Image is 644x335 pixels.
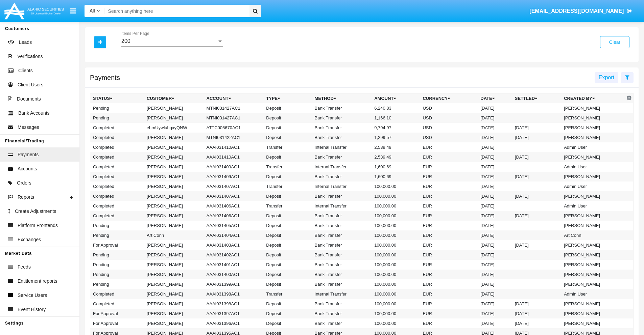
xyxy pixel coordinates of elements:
td: [PERSON_NAME] [561,318,625,328]
td: [DATE] [512,133,561,142]
td: AAAI031398AC1 [204,289,264,299]
td: Completed [90,142,144,152]
td: 2,539.49 [372,152,420,162]
td: EUR [420,270,478,279]
td: Bank Transfer [312,113,372,123]
input: Search [105,5,247,17]
span: Clients [18,67,33,74]
td: [PERSON_NAME] [144,142,204,152]
span: Orders [17,179,31,187]
td: 100,000.00 [372,250,420,260]
td: [PERSON_NAME] [561,309,625,318]
td: 1,600.69 [372,172,420,182]
td: Completed [90,152,144,162]
td: [DATE] [478,103,512,113]
td: Deposit [263,230,312,240]
td: [DATE] [478,201,512,211]
td: MTNI031427AC1 [204,103,264,113]
td: EUR [420,279,478,289]
td: [DATE] [478,230,512,240]
td: Admin User [561,201,625,211]
span: Exchanges [18,236,41,243]
td: [PERSON_NAME] [561,133,625,142]
td: Deposit [263,279,312,289]
td: [DATE] [478,142,512,152]
td: [PERSON_NAME] [144,221,204,230]
span: Client Users [18,81,43,88]
td: EUR [420,152,478,162]
td: EUR [420,162,478,172]
td: [PERSON_NAME] [144,133,204,142]
td: USD [420,113,478,123]
td: [DATE] [478,309,512,318]
span: Documents [17,95,41,103]
td: [DATE] [478,211,512,221]
td: Transfer [263,162,312,172]
td: Completed [90,299,144,309]
td: [DATE] [478,182,512,191]
td: [DATE] [478,318,512,328]
td: EUR [420,260,478,270]
td: 100,000.00 [372,289,420,299]
td: 100,000.00 [372,191,420,201]
td: [DATE] [478,221,512,230]
td: Bank Transfer [312,230,372,240]
td: [PERSON_NAME] [561,172,625,182]
td: USD [420,103,478,113]
td: Internal Transfer [312,201,372,211]
td: 100,000.00 [372,309,420,318]
span: All [90,8,95,13]
td: Pending [90,103,144,113]
td: [PERSON_NAME] [144,309,204,318]
td: [PERSON_NAME] [144,250,204,260]
td: ATTC005670AC1 [204,123,264,133]
td: Pending [90,230,144,240]
td: [PERSON_NAME] [144,240,204,250]
td: Deposit [263,270,312,279]
td: AAAI031403AC1 [204,240,264,250]
td: [DATE] [512,211,561,221]
td: [DATE] [512,152,561,162]
span: Service Users [18,292,47,299]
th: Amount [372,93,420,104]
td: 100,000.00 [372,240,420,250]
td: [PERSON_NAME] [144,318,204,328]
td: 100,000.00 [372,270,420,279]
td: Completed [90,182,144,191]
td: Completed [90,162,144,172]
td: Completed [90,133,144,142]
td: Bank Transfer [312,240,372,250]
td: Transfer [263,182,312,191]
td: 100,000.00 [372,182,420,191]
td: 100,000.00 [372,201,420,211]
td: [DATE] [512,299,561,309]
td: Pending [90,221,144,230]
td: AAAI031404AC1 [204,230,264,240]
td: [PERSON_NAME] [144,182,204,191]
td: ehmUywluhqxyQNW [144,123,204,133]
td: Transfer [263,142,312,152]
td: 1,600.69 [372,162,420,172]
td: [DATE] [478,133,512,142]
td: Transfer [263,289,312,299]
td: AAAI031397AC1 [204,309,264,318]
td: USD [420,133,478,142]
td: [PERSON_NAME] [561,221,625,230]
span: Feeds [18,263,31,271]
td: Completed [90,211,144,221]
td: Pending [90,250,144,260]
td: Internal Transfer [312,162,372,172]
td: [PERSON_NAME] [561,152,625,162]
td: 100,000.00 [372,211,420,221]
td: For Approval [90,318,144,328]
td: EUR [420,142,478,152]
td: Bank Transfer [312,260,372,270]
td: Admin User [561,142,625,152]
td: EUR [420,201,478,211]
td: Bank Transfer [312,211,372,221]
td: [PERSON_NAME] [144,113,204,123]
img: Logo image [3,1,65,21]
span: Payments [18,151,39,158]
span: Messages [18,124,39,131]
td: [PERSON_NAME] [561,191,625,201]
